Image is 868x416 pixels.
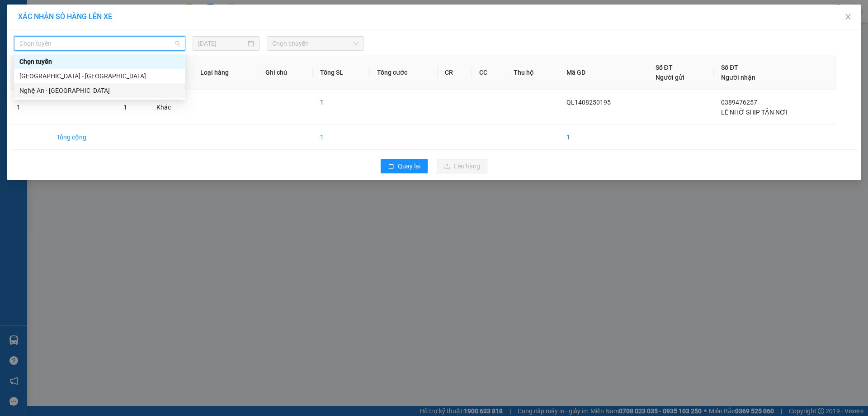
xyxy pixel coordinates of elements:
span: Người nhận [721,74,755,81]
div: Chọn tuyến [19,57,180,67]
span: Chọn tuyến [19,37,180,50]
span: Quay lại [398,161,420,171]
td: 1 [313,125,370,150]
td: Khác [149,90,193,125]
td: 1 [9,90,49,125]
span: 1 [320,99,324,106]
th: Tổng cước [370,55,438,90]
button: Close [835,5,861,30]
div: Nghệ An - [GEOGRAPHIC_DATA] [19,86,180,96]
th: Tổng SL [313,55,370,90]
td: Tổng cộng [49,125,117,150]
span: Số ĐT [721,64,738,71]
div: [GEOGRAPHIC_DATA] - [GEOGRAPHIC_DATA] [19,71,180,81]
th: CC [472,55,506,90]
span: Chọn chuyến [272,37,358,50]
div: Nghệ An - Hà Nội [14,83,185,98]
span: XÁC NHẬN SỐ HÀNG LÊN XE [18,12,112,21]
td: 1 [559,125,648,150]
span: 1 [123,104,127,111]
div: Chọn tuyến [14,54,185,69]
span: LÊ NHỜ SHIP TẬN NƠI [721,109,788,116]
th: CR [438,55,472,90]
span: Số ĐT [656,64,673,71]
button: uploadLên hàng [437,159,487,173]
span: rollback [388,163,394,170]
span: QL1408250195 [566,99,611,106]
div: Hà Nội - Nghệ An [14,69,185,83]
button: rollbackQuay lại [381,159,428,173]
th: STT [9,55,49,90]
span: close [844,13,852,20]
th: Mã GD [559,55,648,90]
th: Thu hộ [506,55,559,90]
span: 0389476257 [721,99,757,106]
th: Ghi chú [258,55,313,90]
input: 14/08/2025 [198,38,246,48]
span: Người gửi [656,74,684,81]
th: Loại hàng [193,55,258,90]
